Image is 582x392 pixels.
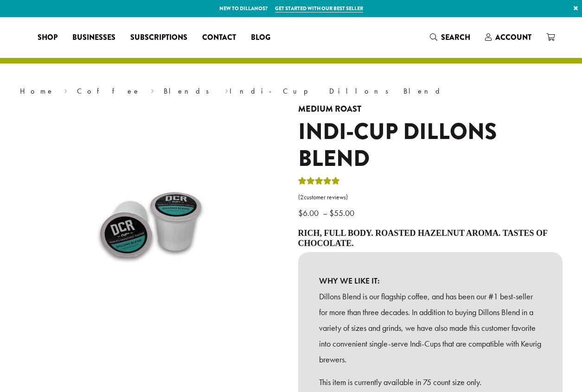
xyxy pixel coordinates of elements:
[30,30,65,45] a: Shop
[20,86,563,97] nav: Breadcrumb
[422,30,478,45] a: Search
[20,86,54,96] a: Home
[202,32,236,44] span: Contact
[319,273,542,289] b: WHY WE LIKE IT:
[329,208,334,218] span: $
[298,193,563,202] a: (2customer reviews)
[298,228,563,248] h4: Rich, full body. Roasted hazelnut aroma. Tastes of chocolate.
[77,86,141,96] a: Coffee
[38,32,58,44] span: Shop
[319,374,542,390] p: This item is currently available in 75 count size only.
[275,5,363,13] a: Get started with our best seller
[151,82,154,97] span: ›
[72,32,115,44] span: Businesses
[495,32,531,43] span: Account
[300,193,304,201] span: 2
[251,32,270,44] span: Blog
[319,289,542,367] p: Dillons Blend is our flagship coffee, and has been our #1 best-seller for more than three decades...
[298,208,321,218] bdi: 6.00
[329,208,357,218] bdi: 55.00
[64,82,67,97] span: ›
[36,104,268,336] img: Indi-Cup Dillons Blend
[298,119,563,172] h1: Indi-Cup Dillons Blend
[164,86,215,96] a: Blends
[323,208,327,218] span: –
[298,208,303,218] span: $
[130,32,187,44] span: Subscriptions
[298,104,563,114] h4: Medium Roast
[441,32,470,43] span: Search
[298,176,340,190] div: Rated 5.00 out of 5
[225,82,228,97] span: ›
